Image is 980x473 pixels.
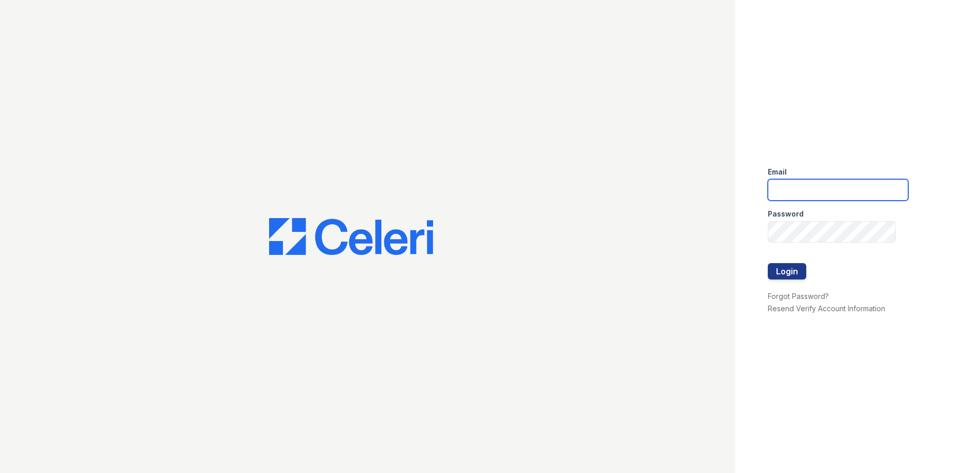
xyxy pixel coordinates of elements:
button: Login [768,263,806,279]
label: Password [768,209,804,219]
a: Forgot Password? [768,292,829,300]
a: Resend Verify Account Information [768,304,885,313]
img: CE_Logo_Blue-a8612792a0a2168367f1c8372b55b34899dd931a85d93a1a3d3e32e68fde9ad4.png [269,218,433,255]
label: Email [768,167,787,177]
